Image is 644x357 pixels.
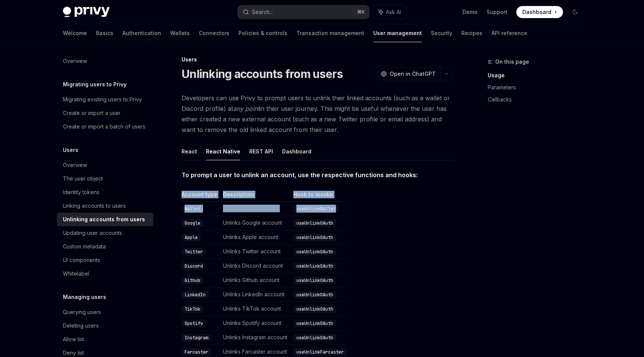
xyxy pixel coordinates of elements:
span: Dashboard [522,8,551,16]
h5: Users [63,146,78,155]
a: Querying users [57,305,153,319]
code: TikTok [182,305,203,313]
code: Twitter [182,248,206,256]
td: Unlinks external wallet [220,202,290,216]
a: Welcome [63,24,87,42]
a: UI components [57,253,153,267]
code: useUnlinkOAuth [293,234,336,241]
div: Search... [252,8,273,17]
button: Open in ChatGPT [376,67,440,80]
code: useUnlinkOAuth [293,291,336,299]
code: Spotify [182,320,206,327]
a: Parameters [488,81,587,93]
code: useUnlinkOAuth [293,305,336,313]
a: User management [373,24,422,42]
em: any point [233,105,259,112]
a: Support [487,8,507,16]
td: Unlinks Discord account [220,259,290,273]
a: Recipes [461,24,482,42]
a: Overview [57,54,153,68]
code: useUnlinkOAuth [293,334,336,342]
a: Demo [462,8,478,16]
code: Github [182,277,203,284]
span: ⌘ K [357,9,365,15]
a: Connectors [199,24,229,42]
code: useUnlinkWallet [293,205,339,213]
a: The user object [57,172,153,185]
a: Security [431,24,452,42]
div: Identity tokens [63,188,99,197]
div: Custom metadata [63,242,106,251]
code: Instagram [182,334,211,342]
code: LinkedIn [182,291,209,299]
a: Updating user accounts [57,226,153,240]
button: REST API [249,142,273,160]
td: Unlinks Apple account [220,230,290,245]
a: Dashboard [516,6,563,18]
code: useUnlinkFarcaster [293,348,347,356]
a: Transaction management [296,24,364,42]
img: dark logo [63,7,110,17]
a: Identity tokens [57,185,153,199]
div: Updating user accounts [63,228,122,237]
a: API reference [491,24,527,42]
code: Wallet [182,205,203,213]
a: Overview [57,158,153,172]
code: useUnlinkOAuth [293,219,336,227]
div: Whitelabel [63,269,89,278]
button: Dashboard [282,142,311,160]
span: Open in ChatGPT [390,70,436,78]
div: Deleting users [63,321,99,330]
button: Search...⌘K [238,5,369,19]
a: Custom metadata [57,240,153,253]
h5: Migrating users to Privy [63,80,127,89]
a: Create or import a batch of users [57,120,153,133]
a: Callbacks [488,93,587,106]
strong: To prompt a user to unlink an account, use the respective functions and hooks: [182,171,418,179]
a: Policies & controls [238,24,287,42]
button: React [182,142,197,160]
a: Authentication [122,24,161,42]
a: Whitelabel [57,267,153,280]
div: Querying users [63,308,101,317]
td: Unlinks Twitter account [220,245,290,259]
th: Description [220,191,290,202]
h1: Unlinking accounts from users [182,67,343,81]
a: Wallets [170,24,190,42]
div: Create or import a batch of users [63,122,145,131]
th: Account type [182,191,220,202]
button: Ask AI [373,5,406,19]
code: useUnlinkOAuth [293,248,336,256]
div: The user object [63,174,103,183]
div: Create or import a user [63,109,121,118]
a: Linking accounts to users [57,199,153,213]
div: Overview [63,161,87,170]
code: useUnlinkOAuth [293,277,336,284]
code: Google [182,219,203,227]
div: Overview [63,57,87,66]
th: Hook to invoke [290,191,347,202]
code: Discord [182,262,206,270]
div: Allow list [63,335,84,344]
div: Linking accounts to users [63,201,126,210]
code: Apple [182,234,201,241]
div: UI components [63,256,100,265]
code: useUnlinkOAuth [293,262,336,270]
div: Users [182,56,453,63]
td: Unlinks Spotify account [220,316,290,331]
td: Unlinks Github account [220,273,290,288]
code: useUnlinkOAuth [293,320,336,327]
span: On this page [495,57,529,66]
td: Unlinks LinkedIn account [220,288,290,302]
span: Developers can use Privy to prompt users to unlink their linked accounts (such as a wallet or Dis... [182,93,453,135]
a: Create or import a user [57,106,153,120]
div: Migrating existing users to Privy [63,95,142,104]
span: Ask AI [386,8,401,16]
div: Unlinking accounts from users [63,215,145,224]
h5: Managing users [63,293,106,302]
a: Allow list [57,332,153,346]
td: Unlinks Google account [220,216,290,230]
button: React Native [206,142,240,160]
td: Unlinks Instagram account [220,331,290,345]
code: Farcaster [182,348,211,356]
